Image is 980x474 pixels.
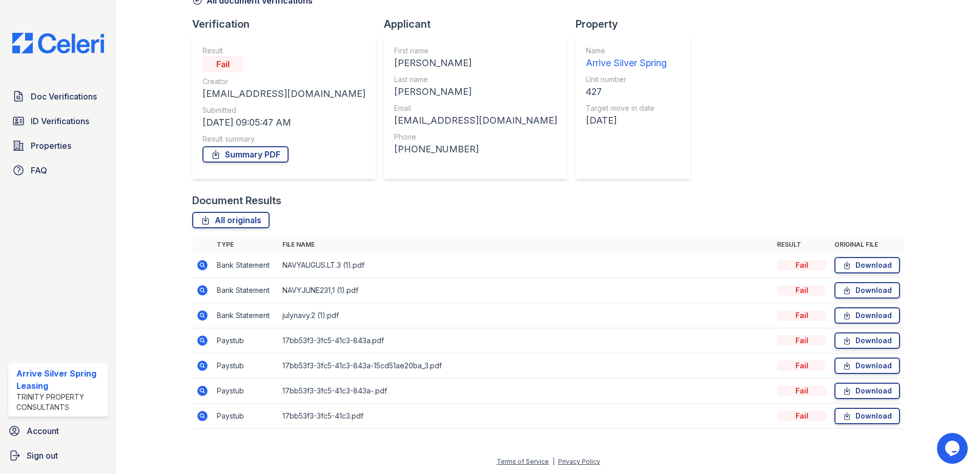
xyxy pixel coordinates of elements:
div: Target move in date [586,103,667,113]
div: Fail [777,386,826,396]
td: 17bb53f3-3fc5-41c3.pdf [278,404,773,429]
th: Original file [830,236,904,253]
td: 17bb53f3-3fc5-41c3-843a-15cd51ae20ba_3.pdf [278,353,773,379]
span: Doc Verifications [31,90,97,103]
span: ID Verifications [31,115,89,127]
a: Download [834,358,900,374]
td: Paystub [213,404,278,429]
div: Result [202,46,365,56]
td: 17bb53f3-3fc5-41c3-843a-.pdf [278,379,773,404]
a: Download [834,332,900,349]
div: Arrive Silver Spring Leasing [16,367,104,392]
div: Property [576,17,699,31]
div: Name [586,46,667,56]
div: Fail [777,411,826,421]
a: Doc Verifications [8,86,108,107]
a: ID Verifications [8,111,108,131]
th: Type [213,236,278,253]
td: 17bb53f3-3fc5-41c3-843a.pdf [278,328,773,353]
img: CE_Logo_Blue-a8612792a0a2168367f1c8372b55b34899dd931a85d93a1a3d3e32e68fde9ad4.png [4,33,112,53]
div: [DATE] [586,113,667,128]
td: Paystub [213,379,278,404]
div: Last name [394,74,557,85]
a: Download [834,383,900,399]
div: Document Results [192,193,281,208]
a: Download [834,408,900,424]
div: Verification [192,17,384,31]
div: [PHONE_NUMBER] [394,142,557,156]
div: [DATE] 09:05:47 AM [202,115,365,130]
span: Account [27,425,59,437]
div: Email [394,103,557,113]
div: Fail [777,285,826,295]
a: All originals [192,212,270,228]
th: Result [773,236,830,253]
span: FAQ [31,164,47,176]
a: Download [834,282,900,299]
div: Phone [394,132,557,142]
div: First name [394,46,557,56]
a: Privacy Policy [558,458,600,465]
div: 427 [586,85,667,99]
a: FAQ [8,160,108,181]
a: Name Arrive Silver Spring [586,46,667,70]
td: NAVYJUNE231,1 (1).pdf [278,278,773,303]
td: Bank Statement [213,253,278,278]
iframe: chat widget [937,433,970,464]
div: [PERSON_NAME] [394,56,557,70]
a: Terms of Service [497,458,549,465]
div: [EMAIL_ADDRESS][DOMAIN_NAME] [202,87,365,101]
span: Properties [31,140,71,152]
div: Unit number [586,74,667,85]
div: [PERSON_NAME] [394,85,557,99]
div: Fail [777,335,826,346]
div: | [553,458,555,465]
div: Fail [202,56,243,72]
div: Applicant [384,17,576,31]
a: Sign out [4,445,112,466]
td: Bank Statement [213,303,278,328]
div: Submitted [202,105,365,115]
div: Trinity Property Consultants [16,392,104,412]
th: File name [278,236,773,253]
td: Paystub [213,328,278,353]
div: [EMAIL_ADDRESS][DOMAIN_NAME] [394,113,557,128]
td: NAVYAUGUS.LT.3 (1).pdf [278,253,773,278]
div: Fail [777,310,826,321]
a: Properties [8,135,108,156]
td: Paystub [213,353,278,379]
td: julynavy.2 (1).pdf [278,303,773,328]
a: Download [834,257,900,273]
div: Creator [202,76,365,87]
a: Account [4,421,112,441]
span: Sign out [27,449,58,462]
div: Fail [777,361,826,371]
td: Bank Statement [213,278,278,303]
div: Result summary [202,134,365,144]
div: Fail [777,260,826,270]
a: Download [834,307,900,324]
a: Summary PDF [202,146,289,163]
div: Arrive Silver Spring [586,56,667,70]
